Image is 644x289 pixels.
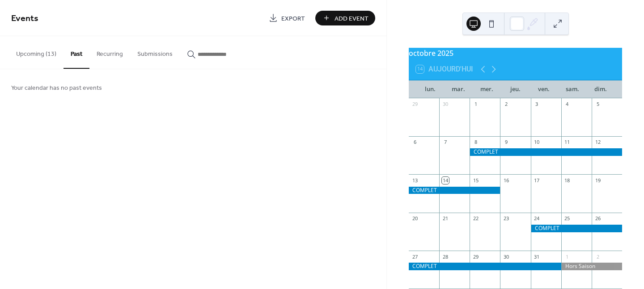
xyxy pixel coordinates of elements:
div: 13 [411,177,418,184]
div: 4 [564,101,571,108]
div: mar. [445,80,473,98]
div: Hors Saison [561,263,622,270]
div: sam. [558,80,587,98]
button: Recurring [89,36,130,68]
div: 25 [564,215,571,222]
div: 24 [534,215,540,222]
div: 1 [472,101,479,108]
div: 12 [594,139,601,146]
div: 28 [442,253,449,260]
div: 11 [564,139,571,146]
div: 29 [411,101,418,108]
div: 30 [442,101,449,108]
div: 30 [503,253,509,260]
div: COMPLET [470,148,622,156]
span: Add Event [335,14,369,23]
div: 26 [594,215,601,222]
div: octobre 2025 [409,48,622,59]
div: 31 [534,253,540,260]
button: Add Event [315,11,375,25]
a: Export [262,11,312,25]
div: lun. [416,80,445,98]
div: 2 [594,253,601,260]
div: 23 [503,215,509,222]
div: 22 [472,215,479,222]
button: Past [64,36,89,69]
div: 2 [503,101,509,108]
div: COMPLET [409,263,561,270]
span: Events [11,10,38,27]
div: 29 [472,253,479,260]
div: 21 [442,215,449,222]
div: 5 [594,101,601,108]
div: 10 [534,139,540,146]
div: COMPLET [531,225,622,232]
div: 14 [442,177,449,184]
div: 3 [534,101,540,108]
div: dim. [586,80,615,98]
span: Your calendar has no past events [11,84,102,93]
div: jeu. [501,80,530,98]
div: 27 [411,253,418,260]
div: ven. [530,80,558,98]
button: Submissions [130,36,180,68]
div: 8 [472,139,479,146]
div: mer. [473,80,501,98]
div: 16 [503,177,509,184]
div: COMPLET [409,187,500,194]
button: Upcoming (13) [9,36,64,68]
div: 19 [594,177,601,184]
div: 1 [564,253,571,260]
div: 17 [534,177,540,184]
div: 18 [564,177,571,184]
div: 9 [503,139,509,146]
div: 20 [411,215,418,222]
div: 6 [411,139,418,146]
div: 7 [442,139,449,146]
span: Export [281,14,305,23]
div: 15 [472,177,479,184]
